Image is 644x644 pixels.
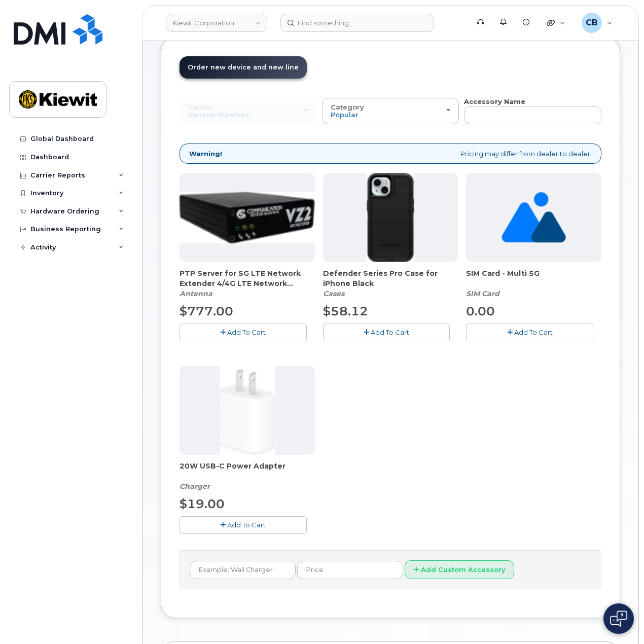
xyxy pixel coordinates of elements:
span: Order new device and new line [188,63,299,71]
button: Add To Cart [180,516,307,534]
em: Antenna [180,289,212,298]
span: Add To Cart [227,521,266,529]
input: Find something... [280,14,434,32]
em: Charger [180,482,210,491]
span: PTP Server for 5G LTE Network Extender 4/4G LTE Network Extender 3 [180,268,315,289]
div: 20W USB-C Power Adapter [180,461,315,491]
strong: Accessory Name [464,97,525,105]
strong: Warning! [189,149,222,159]
img: apple20w.jpg [220,366,275,455]
div: PTP Server for 5G LTE Network Extender 4/4G LTE Network Extender 3 [180,268,315,299]
div: Quicklinks [540,13,573,33]
button: Add To Cart [323,324,450,341]
button: Category Popular [322,98,459,124]
span: Add To Cart [371,328,409,336]
img: defenderiphone14.png [367,173,414,262]
img: Open chat [610,611,627,627]
a: Kiewit Corporation [166,14,267,32]
span: Add To Cart [514,328,553,336]
div: Cory Benes [575,13,620,33]
div: Pricing may differ from dealer to dealer! [180,144,601,164]
span: $58.12 [323,304,368,318]
img: Casa_Sysem.png [180,192,315,243]
input: Example: Wall Charger [190,561,296,579]
em: Cases [323,289,344,298]
div: SIM Card - Multi 5G [466,268,601,299]
span: Popular [331,111,359,119]
span: SIM Card - Multi 5G [466,268,601,289]
span: Defender Series Pro Case for iPhone Black [323,268,458,289]
img: no_image_found-2caef05468ed5679b831cfe6fc140e25e0c280774317ffc20a367ab7fd17291e.png [502,173,566,262]
span: 0.00 [466,304,495,318]
span: $777.00 [180,304,233,318]
span: $19.00 [180,496,225,511]
span: Add To Cart [227,328,266,336]
button: Add To Cart [180,324,307,341]
button: Add To Cart [466,324,593,341]
span: CB [586,17,598,29]
input: Price [297,561,403,579]
span: Category [331,103,364,111]
em: SIM Card [466,289,499,298]
div: Defender Series Pro Case for iPhone Black [323,268,458,299]
span: 20W USB-C Power Adapter [180,461,315,481]
button: Add Custom Accessory [405,560,514,579]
